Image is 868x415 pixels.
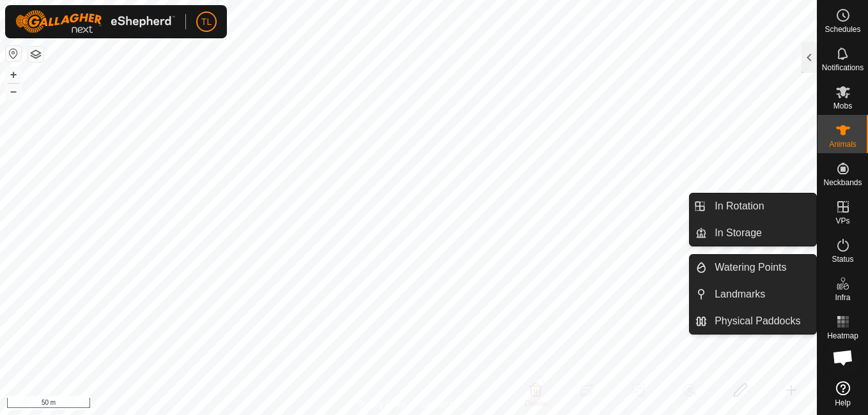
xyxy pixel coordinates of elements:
[690,308,816,334] li: Physical Paddocks
[835,294,850,301] span: Infra
[715,260,786,275] span: Watering Points
[835,399,851,407] span: Help
[715,225,762,241] span: In Storage
[28,47,43,62] button: Map Layers
[690,282,816,307] li: Landmarks
[201,15,212,29] span: TL
[835,217,849,225] span: VPs
[715,313,800,329] span: Physical Paddocks
[833,102,852,110] span: Mobs
[6,67,21,82] button: +
[707,193,816,219] a: In Rotation
[823,179,862,186] span: Neckbands
[6,84,21,99] button: –
[690,220,816,246] li: In Storage
[707,282,816,307] a: Landmarks
[707,308,816,334] a: Physical Paddocks
[6,46,21,61] button: Reset Map
[824,338,862,377] a: Open chat
[818,376,868,412] a: Help
[832,255,853,263] span: Status
[358,398,406,410] a: Privacy Policy
[715,199,764,214] span: In Rotation
[690,193,816,219] li: In Rotation
[822,64,864,72] span: Notifications
[715,287,765,302] span: Landmarks
[825,26,860,33] span: Schedules
[15,10,175,33] img: Gallagher Logo
[707,255,816,280] a: Watering Points
[827,332,858,340] span: Heatmap
[707,220,816,246] a: In Storage
[421,398,459,410] a: Contact Us
[829,140,856,148] span: Animals
[690,255,816,280] li: Watering Points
